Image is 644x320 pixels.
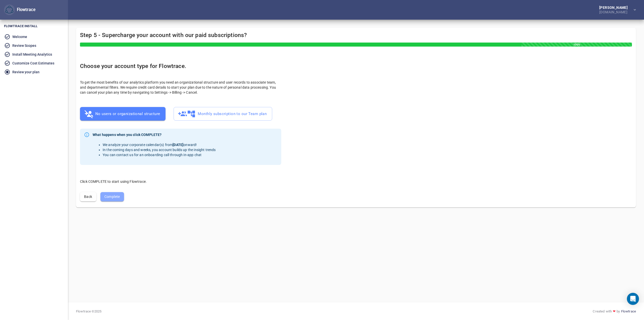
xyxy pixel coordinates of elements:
[104,194,120,200] span: Complete
[80,32,632,47] h4: Step 5 - Supercharge your account with our paid subscriptions?
[179,109,267,119] span: Monthly subscription to our Team plan
[80,107,166,121] button: No users or organizational structure
[599,9,630,14] div: [DOMAIN_NAME]
[84,194,92,200] span: Back
[93,132,216,137] strong: What happens when you click COMPLETE?
[4,5,15,15] button: Flowtrace
[4,5,35,15] div: Flowtrace
[100,192,124,201] button: Complete
[15,7,35,13] div: Flowtrace
[173,143,183,147] strong: [DATE]
[174,107,272,121] button: Monthly subscription to our Team plan
[5,6,13,14] img: Flowtrace
[103,152,216,157] li: You can contact us for an onboarding call through in-app chat
[521,43,632,47] div: 100%
[103,142,216,147] li: We analyze your corporate calendar(s) from onward!
[80,63,632,69] h4: Choose your account type for Flowtrace.
[593,309,636,314] div: Created with
[103,147,216,152] li: In the coming days and weeks, you account builds up the insight trends
[627,293,639,305] div: Open Intercom Messenger
[80,192,96,201] button: Back
[621,309,636,314] a: Flowtrace
[86,109,160,119] span: No users or organizational structure
[591,4,640,15] button: [PERSON_NAME][DOMAIN_NAME]
[76,175,636,188] div: Click COMPLETE to start using Flowtrace.
[599,6,630,9] div: [PERSON_NAME]
[76,309,101,314] span: Flowtrace © 2025
[612,309,617,314] span: ❤
[617,309,620,314] span: by
[80,80,281,95] p: To get the most benefits of our analytics platform you need an organizational structure and user ...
